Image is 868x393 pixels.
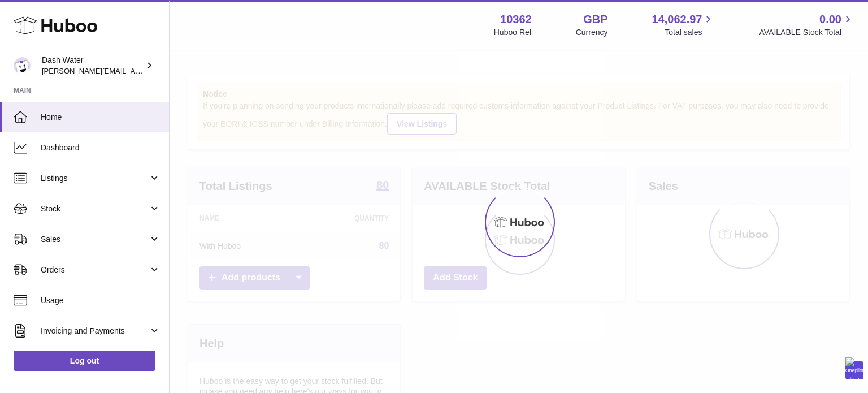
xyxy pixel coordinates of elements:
[583,12,607,27] strong: GBP
[576,27,608,38] div: Currency
[42,66,227,75] span: [PERSON_NAME][EMAIL_ADDRESS][DOMAIN_NAME]
[500,12,532,27] strong: 10362
[652,12,702,27] span: 14,062.97
[41,142,160,153] span: Dashboard
[41,326,149,336] span: Invoicing and Payments
[759,12,854,38] a: 0.00 AVAILABLE Stock Total
[759,27,854,38] span: AVAILABLE Stock Total
[41,295,160,306] span: Usage
[41,265,149,275] span: Orders
[652,12,715,38] a: 14,062.97 Total sales
[14,351,155,371] a: Log out
[665,27,715,38] span: Total sales
[41,112,160,123] span: Home
[41,173,149,184] span: Listings
[41,204,149,214] span: Stock
[819,12,841,27] span: 0.00
[14,57,31,74] img: james@dash-water.com
[494,27,532,38] div: Huboo Ref
[42,55,144,76] div: Dash Water
[41,234,149,245] span: Sales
